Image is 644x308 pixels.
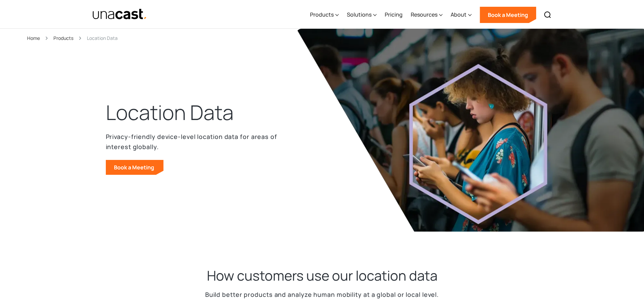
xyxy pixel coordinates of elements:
img: Unacast text logo [92,8,147,20]
div: Products [310,1,339,29]
div: About [451,1,472,29]
p: Privacy-friendly device-level location data for areas of interest globally. [106,132,282,152]
a: Pricing [385,1,403,29]
a: Book a Meeting [106,160,164,175]
div: Products [310,10,334,19]
div: Solutions [347,1,377,29]
p: Build better products and analyze human mobility at a global or local level. [205,290,439,300]
a: Home [27,34,40,42]
h2: How customers use our location data [207,267,437,284]
div: Resources [411,1,443,29]
a: home [92,8,147,20]
a: Book a Meeting [480,7,536,23]
div: Location Data [87,34,118,42]
a: Products [53,34,73,42]
div: Resources [411,10,437,19]
div: Solutions [347,10,372,19]
h1: Location Data [106,99,234,126]
img: Search icon [544,11,552,19]
div: About [451,10,467,19]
